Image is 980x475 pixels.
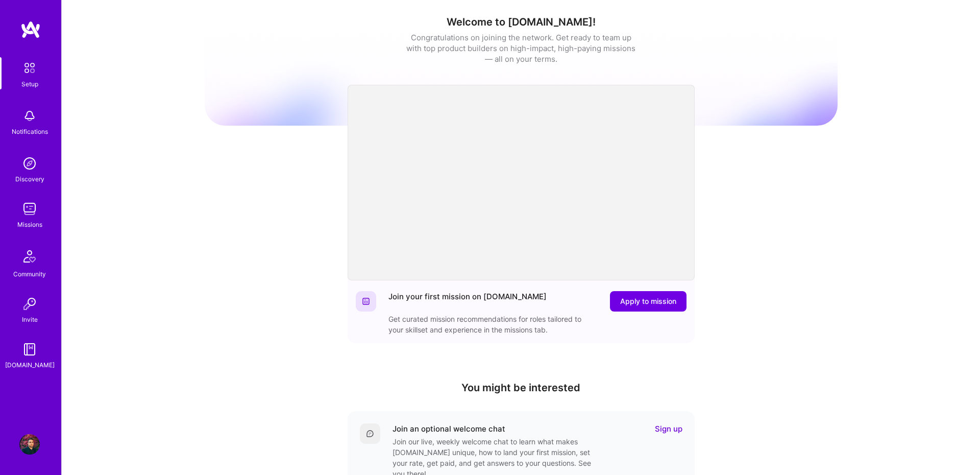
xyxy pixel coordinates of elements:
img: Website [362,297,370,305]
img: User Avatar [19,434,40,455]
img: Invite [19,294,40,314]
div: Invite [22,314,38,325]
div: [DOMAIN_NAME] [5,360,55,370]
div: Community [13,269,46,279]
img: logo [20,20,41,39]
img: Comment [366,430,374,438]
a: User Avatar [17,434,42,455]
img: Community [17,244,42,269]
img: guide book [19,339,40,360]
img: discovery [19,153,40,174]
div: Join an optional welcome chat [393,423,505,434]
button: Apply to mission [610,291,687,312]
div: Setup [21,79,38,89]
img: teamwork [19,199,40,219]
div: Missions [17,219,42,230]
div: Join your first mission on [DOMAIN_NAME] [388,291,547,312]
a: Sign up [655,423,682,434]
span: Apply to mission [620,296,676,306]
div: Congratulations on joining the network. Get ready to team up with top product builders on high-im... [406,32,636,64]
img: bell [19,106,40,126]
h1: Welcome to [DOMAIN_NAME]! [205,16,838,28]
div: Discovery [15,174,44,184]
img: setup [19,57,40,79]
iframe: video [348,85,695,280]
div: Get curated mission recommendations for roles tailored to your skillset and experience in the mis... [388,314,593,335]
h4: You might be interested [348,382,695,394]
div: Notifications [12,126,48,137]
